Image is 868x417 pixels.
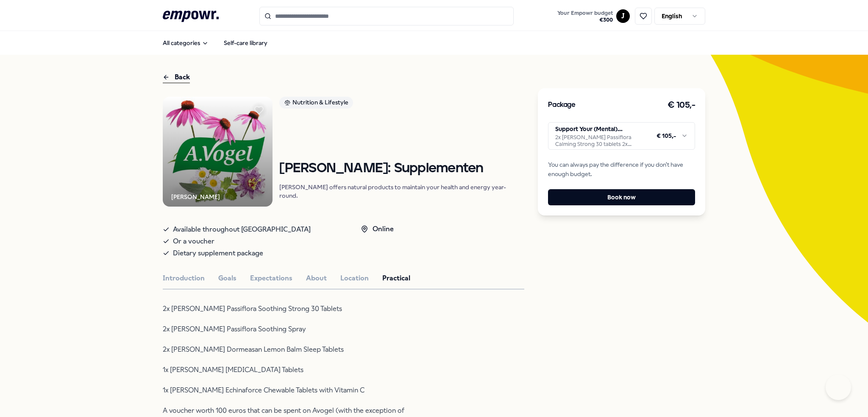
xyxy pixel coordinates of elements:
[361,224,394,235] div: Online
[382,273,410,284] button: Practical
[279,97,353,109] div: Nutrition & Lifestyle
[557,10,613,17] span: Your Empowr budget
[548,160,695,179] span: You can always pay the difference if you don't have enough budget.
[163,323,438,335] p: 2x [PERSON_NAME] Passiflora Soothing Spray
[173,247,263,259] span: Dietary supplement package
[163,303,438,315] p: 2x [PERSON_NAME] Passiflora Soothing Strong 30 Tablets
[668,98,696,112] h3: € 105,-
[826,375,851,400] iframe: Help Scout Beacon - Open
[163,72,190,83] div: Back
[156,34,274,51] nav: Main
[616,9,630,23] button: J
[306,273,327,284] button: About
[279,97,524,112] a: Nutrition & Lifestyle
[163,364,438,376] p: 1x [PERSON_NAME] [MEDICAL_DATA] Tablets
[171,192,220,202] div: [PERSON_NAME]
[554,7,616,25] a: Your Empowr budget€300
[259,7,514,25] input: Search for products, categories or subcategories
[173,235,214,247] span: Or a voucher
[279,183,524,200] p: [PERSON_NAME] offers natural products to maintain your health and energy year-round.
[548,189,695,205] button: Book now
[557,17,613,23] span: € 300
[250,273,292,284] button: Expectations
[218,273,236,284] button: Goals
[173,224,311,235] span: Available throughout [GEOGRAPHIC_DATA]
[556,8,615,25] button: Your Empowr budget€300
[279,161,524,176] h1: [PERSON_NAME]: Supplementen
[163,273,205,284] button: Introduction
[163,384,438,396] p: 1x [PERSON_NAME] Echinaforce Chewable Tablets with Vitamin C
[340,273,369,284] button: Location
[548,100,575,111] h3: Package
[163,97,273,207] img: Product Image
[217,34,274,51] a: Self-care library
[156,34,215,51] button: All categories
[163,344,438,355] p: 2x [PERSON_NAME] Dormeasan Lemon Balm Sleep Tablets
